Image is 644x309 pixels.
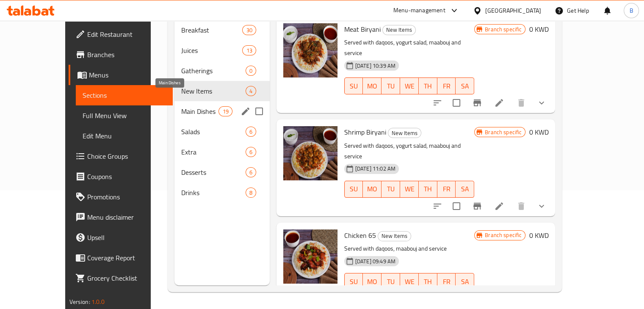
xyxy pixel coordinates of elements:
[174,81,270,101] div: New Items4
[456,273,474,290] button: SA
[529,229,548,241] h6: 0 KWD
[448,197,465,215] span: Select to update
[531,196,552,216] button: show more
[246,148,256,156] span: 6
[383,25,415,35] span: New Items
[467,93,487,113] button: Branch-specific-item
[174,61,270,81] div: Gatherings0
[344,77,363,94] button: SU
[363,181,381,198] button: MO
[246,189,256,197] span: 8
[481,128,525,136] span: Branch specific
[529,23,548,35] h6: 0 KWD
[400,181,419,198] button: WE
[448,94,465,112] span: Select to update
[246,188,256,198] div: items
[181,106,219,116] span: Main Dishes
[174,40,270,61] div: Juices13
[437,181,456,198] button: FR
[344,273,363,290] button: SU
[536,98,547,108] svg: Show Choices
[459,80,471,92] span: SA
[366,80,378,92] span: MO
[174,101,270,121] div: Main Dishes19edit
[89,70,166,80] span: Menus
[419,273,437,290] button: TH
[181,147,246,157] div: Extra
[174,142,270,162] div: Extra6
[181,127,246,137] div: Salads
[363,273,381,290] button: MO
[76,105,173,126] a: Full Menu View
[344,23,381,36] span: Meat Biryani
[246,168,256,177] span: 6
[352,62,399,70] span: [DATE] 10:39 AM
[76,85,173,105] a: Sections
[381,273,400,290] button: TU
[69,268,173,288] a: Grocery Checklist
[352,257,399,265] span: [DATE] 09:49 AM
[246,66,256,76] div: items
[419,181,437,198] button: TH
[629,6,633,15] span: B
[246,167,256,177] div: items
[531,93,552,113] button: show more
[459,183,471,195] span: SA
[69,227,173,248] a: Upsell
[385,183,397,195] span: TU
[69,44,173,65] a: Branches
[83,90,166,100] span: Sections
[344,229,376,242] span: Chicken 65
[69,248,173,268] a: Coverage Report
[366,276,378,288] span: MO
[69,207,173,227] a: Menu disclaimer
[181,25,243,35] span: Breakfast
[378,231,411,241] div: New Items
[400,273,419,290] button: WE
[181,188,246,198] div: Drinks
[388,128,421,138] span: New Items
[437,273,456,290] button: FR
[181,86,246,96] div: New Items
[83,131,166,141] span: Edit Menu
[441,80,453,92] span: FR
[467,196,487,216] button: Branch-specific-item
[87,212,166,222] span: Menu disclaimer
[393,6,445,16] div: Menu-management
[87,29,166,39] span: Edit Restaurant
[378,231,411,241] span: New Items
[174,121,270,142] div: Salads6
[404,80,415,92] span: WE
[422,276,434,288] span: TH
[219,108,232,116] span: 19
[181,167,246,177] span: Desserts
[246,86,256,96] div: items
[344,141,474,162] p: Served with daqoos, yogurt salad, maabouj and service
[400,77,419,94] button: WE
[87,151,166,161] span: Choice Groups
[352,165,399,173] span: [DATE] 11:02 AM
[404,276,415,288] span: WE
[494,201,504,211] a: Edit menu item
[363,77,381,94] button: MO
[382,25,416,35] div: New Items
[381,77,400,94] button: TU
[422,183,434,195] span: TH
[239,105,252,118] button: edit
[456,77,474,94] button: SA
[69,146,173,166] a: Choice Groups
[69,187,173,207] a: Promotions
[181,45,243,55] div: Juices
[87,50,166,60] span: Branches
[494,98,504,108] a: Edit menu item
[87,273,166,283] span: Grocery Checklist
[427,196,448,216] button: sort-choices
[242,25,256,35] div: items
[174,17,270,206] nav: Menu sections
[344,126,386,138] span: Shrimp Biryani
[366,183,378,195] span: MO
[283,126,337,180] img: Shrimp Biryani
[87,192,166,202] span: Promotions
[344,243,474,254] p: Served with daqoos, maabouj and service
